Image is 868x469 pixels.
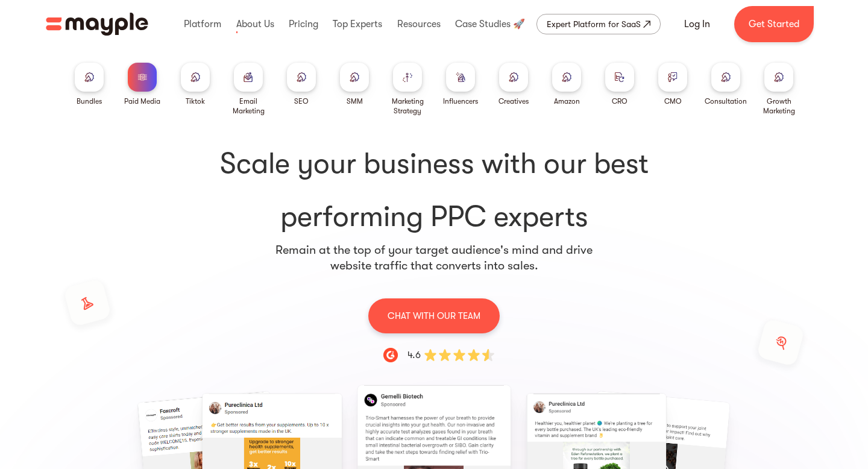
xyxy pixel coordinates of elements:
a: SMM [340,63,369,106]
div: SEO [294,96,309,106]
a: Log In [670,10,725,39]
a: Tiktok [181,63,210,106]
a: CRO [605,63,634,106]
div: CMO [664,96,682,106]
div: Consultation [705,96,747,106]
a: Influencers [443,63,478,106]
a: Creatives [498,63,529,106]
a: CHAT WITH OUR TEAM [368,298,500,333]
a: Email Marketing [227,63,270,116]
a: CMO [658,63,687,106]
div: Bundles [77,96,102,106]
a: home [46,13,148,36]
div: Expert Platform for SaaS [547,17,641,31]
span: Scale your business with our best [68,145,800,183]
a: Growth Marketing [757,63,800,116]
img: Mayple logo [46,13,148,36]
div: Pricing [286,5,321,43]
div: Growth Marketing [757,96,800,116]
a: Expert Platform for SaaS [536,14,661,34]
a: Get Started [734,6,814,42]
div: Top Experts [330,5,385,43]
div: Platform [181,5,224,43]
div: Marketing Strategy [386,96,429,116]
div: About Us [233,5,277,43]
a: Paid Media [124,63,160,106]
p: Remain at the top of your target audience's mind and drive website traffic that converts into sales. [275,242,593,274]
div: CRO [612,96,627,106]
a: Marketing Strategy [386,63,429,116]
div: 4.6 [407,348,421,362]
a: SEO [287,63,316,106]
a: Consultation [705,63,747,106]
div: Influencers [443,96,478,106]
h1: performing PPC experts [68,145,800,236]
div: Tiktok [186,96,205,106]
div: Email Marketing [227,96,270,116]
a: Bundles [75,63,104,106]
div: Paid Media [124,96,160,106]
div: Amazon [554,96,580,106]
div: Resources [394,5,444,43]
div: SMM [347,96,363,106]
a: Amazon [552,63,581,106]
div: Creatives [498,96,529,106]
p: CHAT WITH OUR TEAM [388,308,480,324]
